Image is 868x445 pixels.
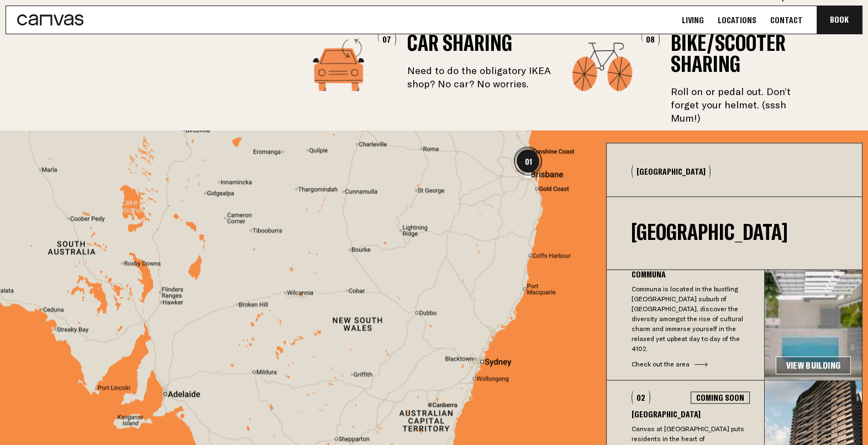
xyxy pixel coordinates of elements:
[691,391,750,404] div: Coming Soon
[632,164,711,178] button: [GEOGRAPHIC_DATA]
[632,410,750,418] h3: [GEOGRAPHIC_DATA]
[765,240,862,380] img: 67b7cc4d9422ff3188516097c9650704bc7da4d7-3375x1780.jpg
[509,142,546,179] div: 02
[767,14,806,26] a: Contact
[817,6,862,34] button: Book
[632,359,750,369] div: Check out the area
[632,270,750,279] h3: Communa
[678,14,707,26] a: Living
[607,240,764,380] button: CommunaCommuna is located in the bustling [GEOGRAPHIC_DATA] suburb of [GEOGRAPHIC_DATA], discover...
[632,390,650,404] div: 02
[510,143,546,180] div: 01
[776,357,851,374] a: View Building
[632,284,750,354] p: Communa is located in the bustling [GEOGRAPHIC_DATA] suburb of [GEOGRAPHIC_DATA], discover the di...
[714,14,760,26] a: Locations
